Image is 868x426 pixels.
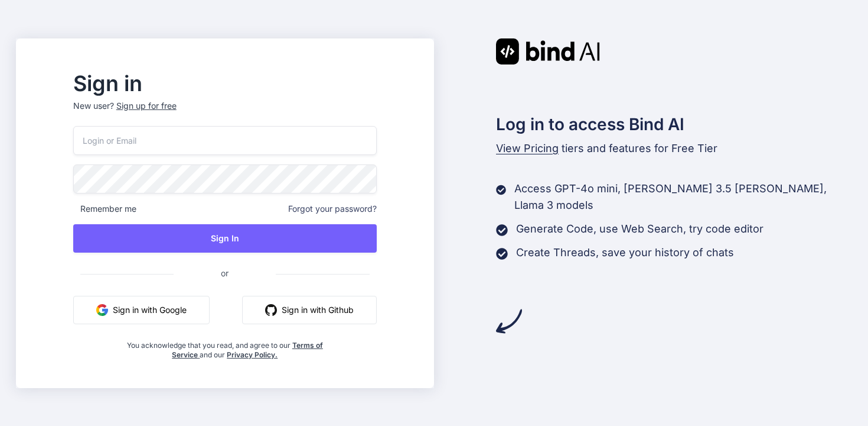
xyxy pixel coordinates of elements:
div: You acknowledge that you read, and agree to our and our [123,334,326,360]
span: Remember me [73,203,136,215]
button: Sign in with Github [242,296,377,324]
h2: Log in to access Bind AI [496,112,853,137]
h2: Sign in [73,74,377,93]
span: Forgot your password? [288,203,377,215]
span: View Pricing [496,142,559,154]
img: arrow [496,308,522,334]
p: New user? [73,100,377,126]
p: Generate Code, use Web Search, try code editor [516,221,763,237]
button: Sign in with Google [73,296,210,324]
img: github [265,304,277,316]
input: Login or Email [73,126,377,155]
img: google [96,304,108,316]
div: Sign up for free [116,100,177,112]
a: Privacy Policy. [227,350,278,359]
img: Bind AI logo [496,38,600,64]
a: Terms of Service [172,341,323,359]
p: Create Threads, save your history of chats [516,244,734,261]
p: tiers and features for Free Tier [496,140,853,157]
p: Access GPT-4o mini, [PERSON_NAME] 3.5 [PERSON_NAME], Llama 3 models [514,180,852,214]
button: Sign In [73,224,377,253]
span: or [174,259,276,288]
